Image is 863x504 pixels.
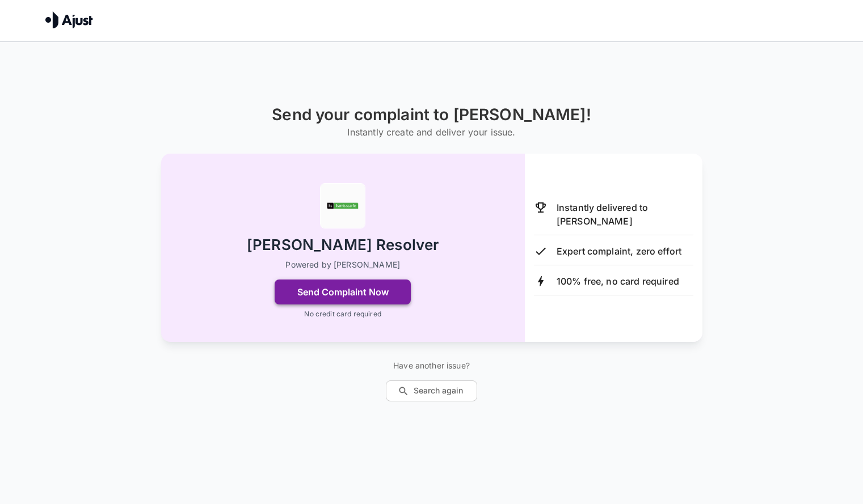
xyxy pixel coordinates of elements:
[557,201,693,228] p: Instantly delivered to [PERSON_NAME]
[272,105,591,124] h1: Send your complaint to [PERSON_NAME]!
[275,279,411,304] button: Send Complaint Now
[557,274,679,288] p: 100% free, no card required
[557,244,681,258] p: Expert complaint, zero effort
[304,309,381,319] p: No credit card required
[285,259,400,270] p: Powered by [PERSON_NAME]
[386,360,477,371] p: Have another issue?
[45,11,93,28] img: Ajust
[320,183,365,228] img: Harris Scarfe
[247,235,439,255] h2: [PERSON_NAME] Resolver
[272,124,591,140] h6: Instantly create and deliver your issue.
[386,380,477,401] button: Search again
